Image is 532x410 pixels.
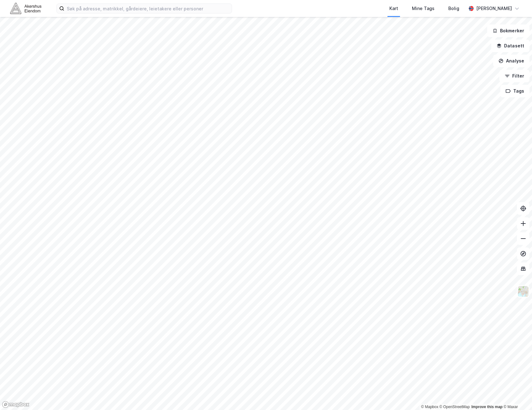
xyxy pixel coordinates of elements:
[476,5,512,12] div: [PERSON_NAME]
[440,405,470,409] a: OpenStreetMap
[2,401,29,408] a: Mapbox homepage
[10,3,41,14] img: akershus-eiendom-logo.9091f326c980b4bce74ccdd9f866810c.svg
[501,380,532,410] div: Kontrollprogram for chat
[412,5,435,12] div: Mine Tags
[448,5,459,12] div: Bolig
[501,380,532,410] iframe: Chat Widget
[389,5,398,12] div: Kart
[500,85,529,97] button: Tags
[64,4,232,13] input: Søk på adresse, matrikkel, gårdeiere, leietakere eller personer
[499,70,529,82] button: Filter
[487,24,529,37] button: Bokmerker
[421,405,438,409] a: Mapbox
[493,55,529,67] button: Analyse
[517,285,529,297] img: Z
[471,405,503,409] a: Improve this map
[491,40,529,52] button: Datasett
